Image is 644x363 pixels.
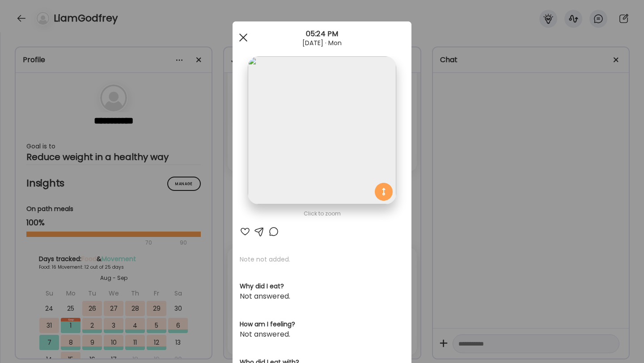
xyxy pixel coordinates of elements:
[240,291,404,302] div: Not answered.
[248,56,396,204] img: images%2FUAwOHZjgBffkJIGblYu5HPnSMUM2%2FyuG3TTSFeSJyGssW8o6O%2FKcbThBjMaMOovp3V3QXN_1080
[240,329,404,340] div: Not answered.
[240,320,404,329] h3: How am I feeling?
[240,208,404,219] div: Click to zoom
[233,29,411,39] div: 05:24 PM
[240,282,404,291] h3: Why did I eat?
[233,39,411,46] div: [DATE] · Mon
[240,255,404,264] p: Note not added.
